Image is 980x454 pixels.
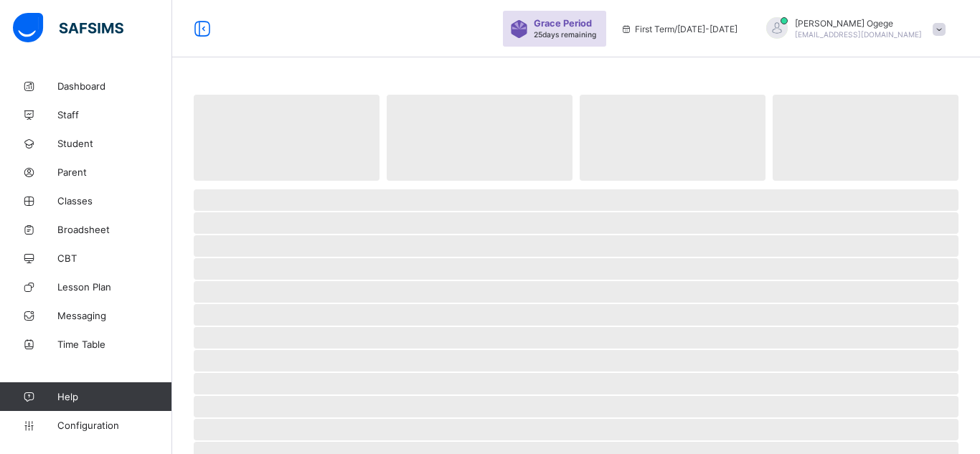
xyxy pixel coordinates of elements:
span: ‌ [194,281,958,303]
span: Classes [57,195,172,207]
span: Student [57,138,172,149]
span: Dashboard [57,80,172,92]
img: sticker-purple.71386a28dfed39d6af7621340158ba97.svg [510,20,528,38]
span: CBT [57,252,172,264]
span: ‌ [194,258,958,280]
span: Broadsheet [57,224,172,235]
span: ‌ [580,95,765,181]
span: ‌ [387,95,573,181]
div: AnthoniaOgege [752,17,953,41]
img: safsims [13,13,123,43]
span: ‌ [773,95,958,181]
span: [EMAIL_ADDRESS][DOMAIN_NAME] [795,30,922,39]
span: ‌ [194,304,958,326]
span: Configuration [57,420,171,431]
span: ‌ [194,212,958,234]
span: ‌ [194,327,958,349]
span: [PERSON_NAME] Ogege [795,18,922,29]
span: ‌ [194,396,958,417]
span: Help [57,391,171,402]
span: Messaging [57,310,172,321]
span: ‌ [194,350,958,372]
span: Time Table [57,339,172,350]
span: ‌ [194,235,958,257]
span: ‌ [194,95,380,181]
span: Grace Period [534,18,592,29]
span: Parent [57,166,172,178]
span: 25 days remaining [534,30,596,39]
span: ‌ [194,419,958,440]
span: Staff [57,109,172,120]
span: ‌ [194,373,958,394]
span: session/term information [621,24,738,34]
span: Lesson Plan [57,281,172,293]
span: ‌ [194,189,958,211]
